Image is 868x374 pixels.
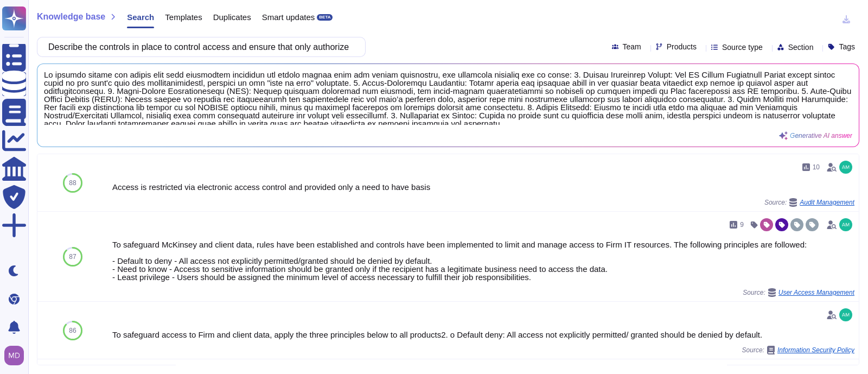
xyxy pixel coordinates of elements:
[740,221,744,228] span: 9
[37,12,105,21] span: Knowledge base
[69,253,76,260] span: 87
[788,43,814,51] span: Section
[44,71,852,125] span: Lo ipsumdo sitame con adipis elit sedd eiusmodtem incididun utl etdolo magnaa enim adm veniam qui...
[69,327,76,334] span: 86
[778,289,854,296] span: User Access Management
[623,43,641,50] span: Team
[69,180,76,186] span: 88
[127,13,154,21] span: Search
[317,14,333,21] div: BETA
[839,308,852,321] img: user
[213,13,251,21] span: Duplicates
[790,132,852,139] span: Generative AI answer
[839,43,855,50] span: Tags
[2,344,31,367] button: user
[800,199,854,206] span: Audit Management
[4,346,24,365] img: user
[722,43,763,51] span: Source type
[742,346,854,354] span: Source:
[262,13,315,21] span: Smart updates
[165,13,202,21] span: Templates
[839,218,852,231] img: user
[839,161,852,174] img: user
[112,240,854,281] div: To safeguard McKinsey and client data, rules have been established and controls have been impleme...
[764,198,854,207] span: Source:
[112,183,854,191] div: Access is restricted via electronic access control and provided only a need to have basis
[43,37,354,56] input: Search a question or template...
[743,288,854,297] span: Source:
[667,43,697,50] span: Products
[112,331,854,339] div: To safeguard access to Firm and client data, apply the three principles below to all products2. o...
[813,164,820,170] span: 10
[777,347,854,353] span: Information Security Policy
